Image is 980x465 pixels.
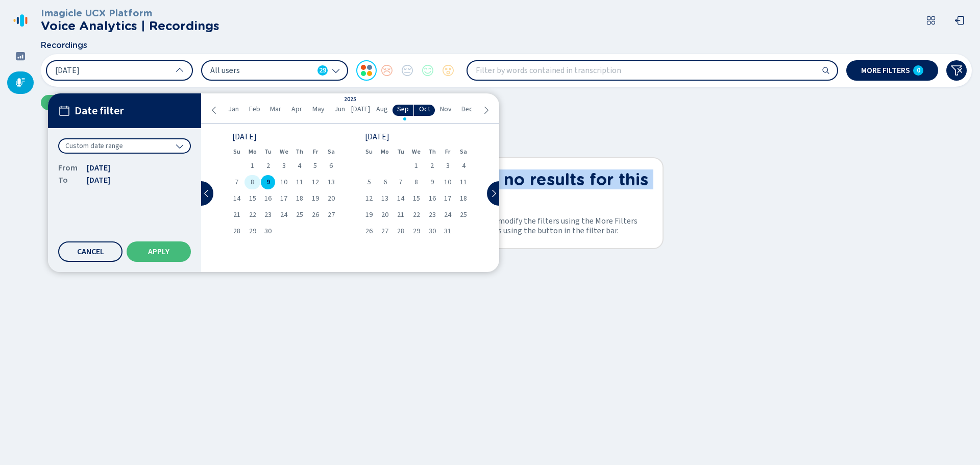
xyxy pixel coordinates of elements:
span: 15 [413,195,420,202]
div: Wed Sep 10 2025 [276,175,292,189]
div: Recordings [7,71,34,94]
span: Feb [249,105,260,113]
div: Sun Sep 14 2025 [229,191,244,206]
span: 16 [264,195,272,202]
div: [DATE] [232,133,335,140]
abbr: Sunday [233,148,240,155]
span: 29 [319,65,326,76]
div: Mon Sep 01 2025 [244,159,260,173]
span: Cancel [77,248,104,256]
span: 19 [365,211,373,218]
svg: chevron-right [482,106,490,114]
span: 9 [430,179,434,186]
span: 19 [312,195,319,202]
svg: search [822,66,830,75]
span: 24 [280,211,287,218]
div: Thu Oct 09 2025 [424,175,440,189]
span: 3 [446,162,450,169]
span: Jun [334,105,345,113]
abbr: Thursday [296,148,303,155]
div: Tue Oct 07 2025 [393,175,409,189]
svg: box-arrow-left [954,15,965,26]
span: 28 [233,228,240,235]
span: Mar [270,105,281,113]
div: Fri Oct 17 2025 [440,191,456,206]
div: Tue Oct 28 2025 [393,224,409,238]
div: Sat Oct 25 2025 [456,208,472,222]
div: Fri Sep 05 2025 [307,159,323,173]
div: Wed Oct 15 2025 [408,191,424,206]
span: 25 [296,211,303,218]
span: 1 [414,162,418,169]
button: More filters0 [846,60,938,81]
span: 9 [266,179,270,186]
svg: chevron-left [203,189,211,198]
span: 7 [235,179,238,186]
span: 28 [397,228,404,235]
span: All users [210,65,313,76]
button: Upload [41,95,110,110]
span: Apply [148,248,169,256]
svg: funnel-disabled [950,64,963,77]
div: Sun Oct 05 2025 [361,175,377,189]
span: 5 [313,162,317,169]
div: Fri Oct 24 2025 [440,208,456,222]
span: 14 [233,195,240,202]
div: Sat Oct 11 2025 [456,175,472,189]
svg: chevron-down [332,66,340,75]
span: 12 [365,195,373,202]
span: Dec [461,105,473,113]
div: Mon Sep 29 2025 [244,224,260,238]
div: Thu Sep 04 2025 [292,159,308,173]
span: [DATE] [87,162,110,174]
span: More filters [861,66,910,75]
span: 7 [399,179,402,186]
div: Mon Sep 22 2025 [244,208,260,222]
div: Tue Oct 21 2025 [393,208,409,222]
span: 13 [381,195,388,202]
div: Wed Oct 08 2025 [408,175,424,189]
div: Dashboard [7,45,34,67]
span: 29 [249,228,256,235]
span: 20 [328,195,335,202]
span: Aug [376,105,388,113]
svg: chevron-right [489,189,498,198]
abbr: Saturday [460,148,467,155]
span: 13 [328,179,335,186]
span: 12 [312,179,319,186]
span: From [58,162,79,174]
div: Fri Oct 31 2025 [440,224,456,238]
span: 15 [249,195,256,202]
svg: chevron-left [210,106,218,114]
div: Wed Sep 24 2025 [276,208,292,222]
div: Tue Sep 30 2025 [260,224,276,238]
span: 23 [264,211,272,218]
span: 10 [444,179,451,186]
span: 2 [430,162,434,169]
div: [DATE] [365,133,468,140]
span: 16 [429,195,436,202]
div: Mon Sep 15 2025 [244,191,260,206]
span: 11 [460,179,467,186]
div: Wed Oct 29 2025 [408,224,424,238]
span: 26 [365,228,373,235]
button: [DATE] [46,60,193,81]
div: Tue Sep 23 2025 [260,208,276,222]
div: Thu Sep 18 2025 [292,191,308,206]
span: 18 [296,195,303,202]
div: Sat Sep 27 2025 [323,208,339,222]
span: 17 [280,195,287,202]
span: Sep [397,105,409,113]
div: Fri Oct 03 2025 [440,159,456,173]
span: 4 [298,162,301,169]
div: Wed Sep 03 2025 [276,159,292,173]
span: 5 [367,179,371,186]
span: May [312,105,325,113]
svg: chevron-down [176,142,184,150]
div: Thu Oct 16 2025 [424,191,440,206]
span: 11 [296,179,303,186]
div: 2025 [344,96,356,103]
div: Tue Sep 09 2025 [260,175,276,189]
span: 22 [249,211,256,218]
div: Sat Sep 13 2025 [323,175,339,189]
